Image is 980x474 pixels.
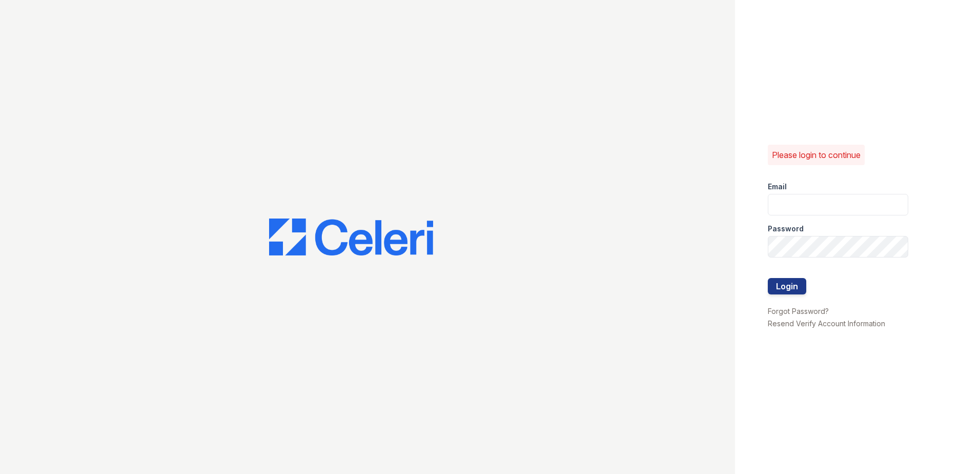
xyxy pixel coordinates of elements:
button: Login [768,278,806,294]
a: Resend Verify Account Information [768,319,885,328]
img: CE_Logo_Blue-a8612792a0a2168367f1c8372b55b34899dd931a85d93a1a3d3e32e68fde9ad4.png [269,219,433,255]
label: Password [768,224,804,234]
a: Forgot Password? [768,307,829,315]
p: Please login to continue [772,149,861,161]
label: Email [768,182,787,192]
